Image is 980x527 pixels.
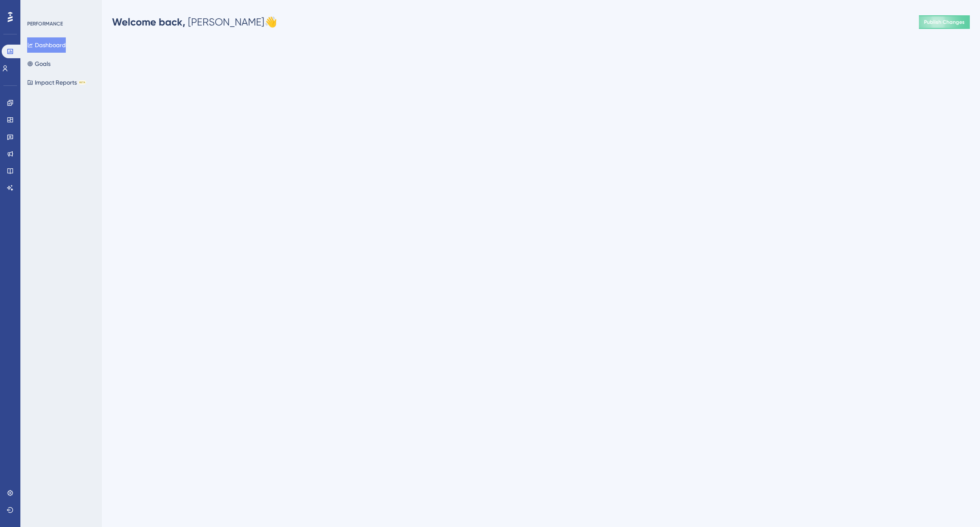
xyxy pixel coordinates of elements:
div: BETA [79,80,86,85]
button: Impact ReportsBETA [27,75,86,90]
span: Welcome back, [112,16,185,28]
button: Goals [27,56,51,71]
button: Publish Changes [919,15,970,29]
button: Dashboard [27,37,66,53]
div: PERFORMANCE [27,20,63,27]
div: [PERSON_NAME] 👋 [112,15,277,29]
span: Publish Changes [924,19,965,25]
